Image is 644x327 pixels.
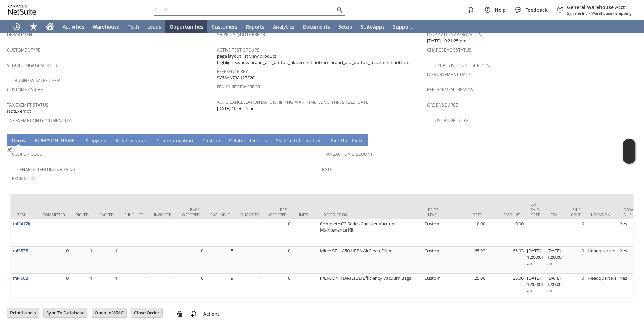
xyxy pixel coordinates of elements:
a: Activities [58,20,88,33]
a: Disbursement Date [427,71,471,77]
a: Department [7,32,34,38]
td: [DATE] 12:00:01 am [525,274,545,301]
img: Checked [7,146,13,152]
td: 5 [205,247,235,274]
input: Search [154,6,335,14]
div: Quantity [240,212,259,217]
div: Est. Ship Date [531,202,540,217]
span: Warehouse - Shipping [591,10,631,16]
a: Shipping Quote Error [217,32,265,38]
td: Yes [618,247,642,274]
span: Warehouse [93,23,119,30]
td: 0 [264,274,292,301]
td: [DATE] 12:00:01 am [525,247,545,274]
input: Close Order [131,308,162,317]
td: 0 [566,274,586,301]
a: Related Records [227,137,269,145]
span: R [116,137,119,144]
span: [DATE] 10:21:25 pm [427,38,466,44]
div: Picked [76,212,89,217]
td: Headquarters [586,274,618,301]
a: Shipping [84,137,108,145]
td: 1 [235,219,264,247]
span: S [86,137,88,144]
td: Custom [423,247,449,274]
td: Headquarters [586,247,618,274]
span: Analytics [273,23,294,30]
svg: Recent Records [13,22,21,31]
td: 1 [149,274,177,301]
a: Items [10,137,27,145]
span: Sylvane Inc [567,10,587,16]
span: Oracle Guided Learning Widget. To move around, please hold and drag [623,151,635,164]
input: Open In WMC [92,308,126,317]
img: add-record.svg [189,310,198,318]
span: B [34,137,38,144]
td: Complete C3 Series Canister Vacuum Maintenance Kit [318,219,423,247]
div: Invoiced [154,212,172,217]
img: print.svg [175,310,184,318]
span: P [331,137,333,144]
a: Customer Niche [7,87,43,93]
td: [PERSON_NAME] 3D Efficiency Vacuum Bags [318,274,423,301]
span: SY68AA73A127F2C [217,75,255,81]
a: System Information [274,137,323,145]
a: Recent Records [8,20,25,33]
span: SuiteApps [361,23,385,30]
div: Down. Ship [623,207,637,217]
div: Packed [99,212,114,217]
input: Print Labels [7,308,39,317]
div: Rate [454,212,482,217]
td: 1 [149,219,177,247]
a: Delay Auto-Approval Until [427,32,487,38]
td: 0 [566,219,586,247]
td: 0 [177,247,205,274]
td: 0.00 [449,219,487,247]
a: Unrolled view on [625,136,633,144]
span: Leads [147,23,161,30]
td: 0 [177,274,205,301]
span: Feedback [525,7,548,13]
td: 0 [37,274,70,301]
a: Bypass NetSuite Scripting [435,62,493,68]
a: Order Source [427,102,458,108]
div: Fulfilled [124,212,143,217]
td: [DATE] 12:00:01 am [545,247,566,274]
span: C [156,137,159,144]
td: 0 [264,247,292,274]
a: Leads [143,20,165,33]
td: 1 [119,274,149,301]
a: mi4602 [13,275,28,281]
div: Committed [42,212,65,217]
a: Promotion [12,176,37,181]
a: Custom [201,137,222,145]
a: mi3575 [13,248,28,254]
div: Ship Cost [571,207,581,217]
span: e [232,137,235,144]
a: Rate [322,166,332,172]
div: Amount [492,212,520,217]
span: Customers [212,23,237,30]
a: Tax Exempt Status [7,102,48,108]
a: Warehouse [88,20,124,33]
a: Customer Type [7,47,40,53]
span: Tech [128,23,139,30]
a: Reference Key [217,69,248,75]
td: 1 [94,274,119,301]
span: Help [495,7,506,13]
a: Use Address V2 [435,117,469,123]
a: Enable Item Line Shipping [19,166,76,172]
a: Documents [299,20,334,33]
a: mi2417k [13,220,30,227]
a: Transaction Discount [322,151,373,157]
svg: Home [46,22,54,31]
a: Home [42,20,58,33]
a: Opportunities [165,20,207,33]
a: Support [389,20,417,33]
span: u [205,137,209,144]
div: Shortcuts [25,20,42,33]
td: 0 [264,219,292,247]
a: Relationships [114,137,149,145]
a: Reports [242,20,269,33]
td: [DATE] 12:00:01 am [545,274,566,301]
